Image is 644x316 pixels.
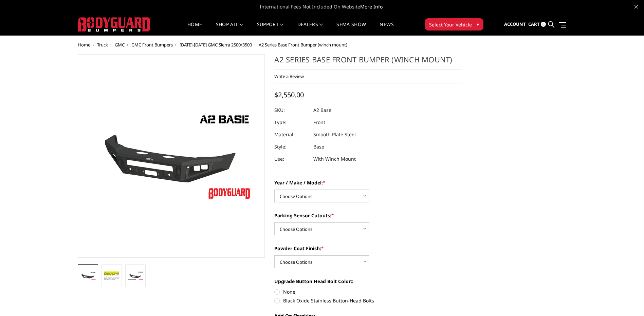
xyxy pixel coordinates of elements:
[97,42,108,48] a: Truck
[274,212,462,219] label: Parking Sensor Cutouts:
[274,297,462,304] label: Black Oxide Stainless Button-Head Bolts
[274,179,462,186] label: Year / Make / Model:
[274,245,462,252] label: Powder Coat Finish:
[360,3,383,10] a: More Info
[187,22,202,35] a: Home
[274,73,304,79] a: Write a Review
[257,22,284,35] a: Support
[528,21,540,27] span: Cart
[180,42,252,48] a: [DATE]-[DATE] GMC Sierra 2500/3500
[86,108,256,204] img: A2 Series Base Front Bumper (winch mount)
[541,22,546,27] span: 0
[274,129,308,141] dt: Material:
[131,42,173,48] a: GMC Front Bumpers
[429,21,472,28] span: Select Your Vehicle
[216,22,243,35] a: shop all
[78,42,90,48] a: Home
[274,141,308,153] dt: Style:
[504,15,526,34] a: Account
[274,288,462,295] label: None
[274,153,308,165] dt: Use:
[313,153,356,165] dd: With Winch Mount
[115,42,125,48] a: GMC
[127,271,144,280] img: A2 Series Base Front Bumper (winch mount)
[78,17,151,32] img: BODYGUARD BUMPERS
[274,90,304,99] span: $2,550.00
[297,22,323,35] a: Dealers
[259,42,347,48] span: A2 Series Base Front Bumper (winch mount)
[313,141,324,153] dd: Base
[313,129,356,141] dd: Smooth Plate Steel
[477,21,479,28] span: ▾
[274,104,308,116] dt: SKU:
[313,104,331,116] dd: A2 Base
[104,270,120,281] img: A2 Series Base Front Bumper (winch mount)
[504,21,526,27] span: Account
[313,116,325,129] dd: Front
[425,18,483,31] button: Select Your Vehicle
[274,54,462,70] h1: A2 Series Base Front Bumper (winch mount)
[80,271,96,280] img: A2 Series Base Front Bumper (winch mount)
[78,54,265,258] a: A2 Series Base Front Bumper (winch mount)
[336,22,366,35] a: SEMA Show
[274,278,462,285] label: Upgrade Button Head Bolt Color::
[380,22,393,35] a: News
[528,15,546,34] a: Cart 0
[274,116,308,129] dt: Type:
